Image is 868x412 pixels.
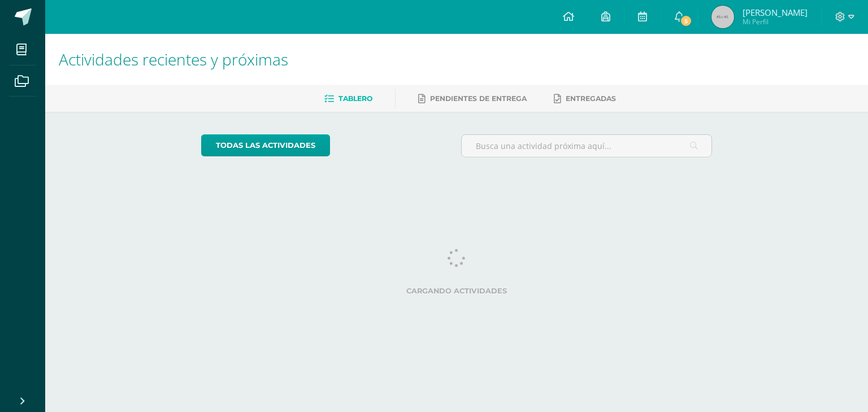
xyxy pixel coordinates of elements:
[430,94,527,103] span: Pendientes de entrega
[743,7,808,18] span: [PERSON_NAME]
[554,90,616,108] a: Entregadas
[679,15,692,27] span: 5
[743,17,808,27] span: Mi Perfil
[324,90,372,108] a: Tablero
[59,49,288,70] span: Actividades recientes y próximas
[201,287,713,295] label: Cargando actividades
[418,90,527,108] a: Pendientes de entrega
[338,94,372,103] span: Tablero
[201,134,330,156] a: todas las Actividades
[462,135,712,157] input: Busca una actividad próxima aquí...
[566,94,616,103] span: Entregadas
[711,6,734,28] img: 45x45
